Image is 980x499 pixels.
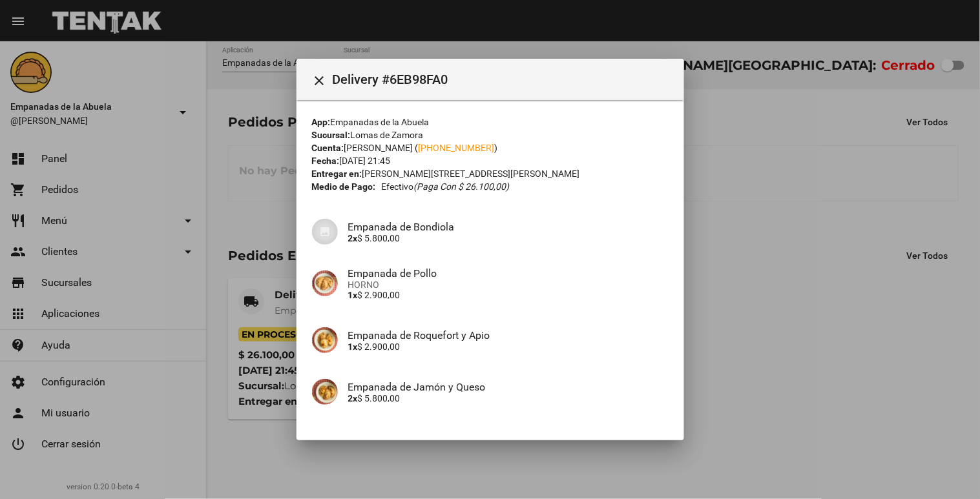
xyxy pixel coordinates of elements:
[419,143,495,153] a: [PHONE_NUMBER]
[348,329,669,341] h4: Empanada de Roquefort y Apio
[381,180,509,193] span: Efectivo
[348,280,669,290] span: HORNO
[348,267,669,280] h4: Empanada de Pollo
[312,167,669,180] div: [PERSON_NAME][STREET_ADDRESS][PERSON_NAME]
[312,128,669,141] div: Lomas de Zamora
[348,221,669,233] h4: Empanada de Bondiola
[312,180,376,193] strong: Medio de Pago:
[348,393,669,403] p: $ 5.800,00
[348,381,669,393] h4: Empanada de Jamón y Queso
[312,156,340,166] strong: Fecha:
[348,341,358,352] b: 1x
[312,143,344,153] strong: Cuenta:
[312,327,338,353] img: d59fadef-f63f-4083-8943-9e902174ec49.jpg
[348,393,358,403] b: 2x
[307,66,333,92] button: Cerrar
[312,116,669,128] div: Empanadas de la Abuela
[312,270,338,296] img: 10349b5f-e677-4e10-aec3-c36b893dfd64.jpg
[348,233,358,243] b: 2x
[333,69,674,90] span: Delivery #6EB98FA0
[312,130,351,140] strong: Sucursal:
[312,379,338,405] img: 72c15bfb-ac41-4ae4-a4f2-82349035ab42.jpg
[312,168,362,179] strong: Entregar en:
[312,73,328,88] mat-icon: Cerrar
[348,341,669,352] p: $ 2.900,00
[312,219,338,245] img: 07c47add-75b0-4ce5-9aba-194f44787723.jpg
[413,181,509,192] i: (Paga con $ 26.100,00)
[312,141,669,154] div: [PERSON_NAME] ( )
[312,117,331,127] strong: App:
[348,233,669,243] p: $ 5.800,00
[312,154,669,167] div: [DATE] 21:45
[348,290,358,300] b: 1x
[348,290,669,300] p: $ 2.900,00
